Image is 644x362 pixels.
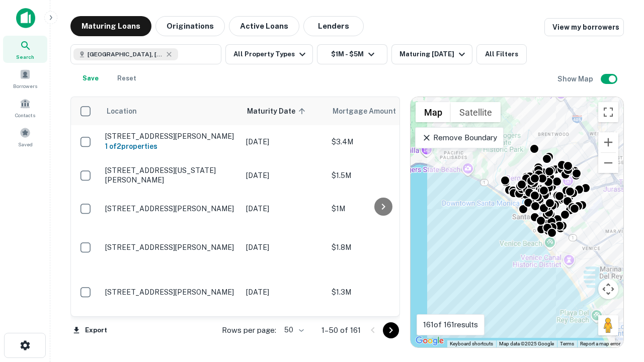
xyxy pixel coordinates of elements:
button: Lenders [303,16,364,36]
p: $1.3M [332,287,432,298]
button: $1M - $5M [317,44,387,64]
p: 1–50 of 161 [321,324,361,336]
a: View my borrowers [544,18,624,36]
iframe: Chat Widget [594,282,644,330]
button: Maturing Loans [70,16,151,36]
p: [STREET_ADDRESS][US_STATE][PERSON_NAME] [105,166,236,184]
p: [DATE] [246,170,321,181]
button: Export [70,323,110,338]
button: Show satellite imagery [451,102,501,122]
h6: Show Map [557,73,595,84]
button: Save your search to get updates of matches that match your search criteria. [74,68,107,88]
a: Terms (opens in new tab) [560,341,574,346]
p: [DATE] [246,242,321,253]
button: Reset [111,68,143,88]
button: All Filters [476,44,527,64]
button: Keyboard shortcuts [450,340,493,347]
button: Zoom out [598,153,618,173]
p: $3.4M [332,136,432,147]
p: $1.8M [332,242,432,253]
div: 50 [280,323,305,337]
p: [STREET_ADDRESS][PERSON_NAME] [105,132,236,141]
span: Maturity Date [247,105,308,117]
button: Originations [155,16,225,36]
button: Zoom in [598,132,618,152]
a: Open this area in Google Maps (opens a new window) [413,334,446,347]
h6: 1 of 2 properties [105,141,236,152]
span: Saved [18,140,33,148]
img: capitalize-icon.png [16,8,35,28]
span: [GEOGRAPHIC_DATA], [GEOGRAPHIC_DATA], [GEOGRAPHIC_DATA] [88,50,163,59]
p: $1M [332,203,432,214]
th: Location [100,97,241,125]
th: Mortgage Amount [327,97,437,125]
p: [DATE] [246,203,321,214]
p: Rows per page: [222,324,276,336]
p: [DATE] [246,287,321,298]
p: [STREET_ADDRESS][PERSON_NAME] [105,204,236,213]
img: Google [413,334,446,347]
button: Active Loans [229,16,299,36]
a: Search [3,36,47,63]
button: All Property Types [225,44,313,64]
span: Contacts [15,111,35,119]
span: Mortgage Amount [333,105,409,117]
button: Toggle fullscreen view [598,102,618,122]
span: Map data ©2025 Google [499,341,554,346]
a: Contacts [3,94,47,121]
p: Remove Boundary [422,132,497,144]
th: Maturity Date [241,97,327,125]
a: Report a map error [580,341,620,346]
p: 161 of 161 results [423,319,478,331]
p: [DATE] [246,136,321,147]
div: Maturing [DATE] [399,48,468,60]
button: Show street map [416,102,451,122]
div: 0 0 [411,97,623,347]
p: [STREET_ADDRESS][PERSON_NAME] [105,243,236,252]
span: Borrowers [13,82,37,90]
a: Saved [3,123,47,150]
button: Go to next page [383,322,399,338]
button: Map camera controls [598,279,618,299]
p: [STREET_ADDRESS][PERSON_NAME] [105,288,236,297]
button: Maturing [DATE] [391,44,472,64]
p: $1.5M [332,170,432,181]
span: Search [16,53,34,61]
a: Borrowers [3,65,47,92]
span: Location [106,105,137,117]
